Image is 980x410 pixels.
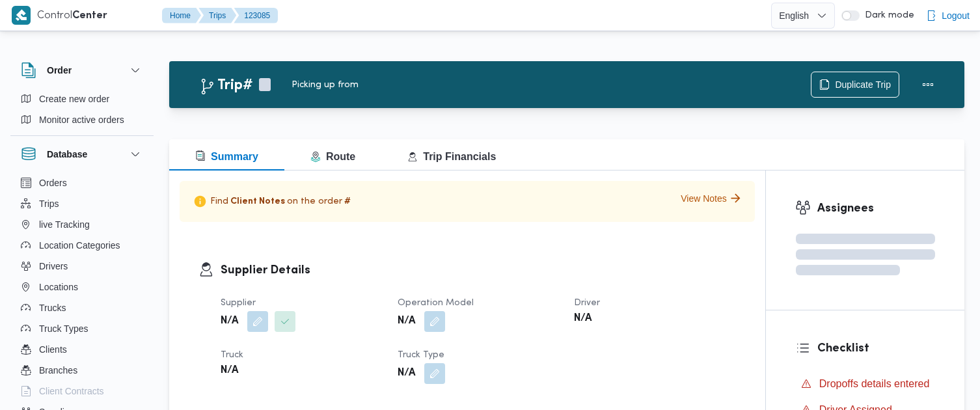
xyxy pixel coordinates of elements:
button: Create new order [16,89,148,109]
span: Trips [39,196,59,212]
b: N/A [221,314,238,329]
span: Client Contracts [39,383,104,399]
h3: Checklist [817,340,935,357]
span: live Tracking [39,217,90,232]
button: Orders [16,172,148,193]
span: Locations [39,279,78,295]
h3: Assignees [817,200,935,217]
button: Branches [16,360,148,381]
b: Center [72,11,107,21]
img: X8yXhbKr1z7QwAAAABJRU5ErkJggg== [12,6,31,25]
span: Client Notes [230,197,285,207]
button: Actions [915,72,941,98]
span: Truck [221,351,243,359]
span: Trip Financials [407,151,496,162]
h3: Order [47,62,72,78]
button: Trips [16,193,148,214]
span: Trucks [39,300,66,316]
span: Summary [195,151,258,162]
button: 123085 [234,8,278,23]
h2: Trip# [199,77,252,94]
button: Drivers [16,256,148,277]
span: Clients [39,342,67,357]
div: Order [10,89,154,135]
span: Dropoffs details entered [819,378,930,389]
span: Dark mode [860,10,914,21]
button: Order [21,62,143,78]
b: N/A [574,311,592,327]
button: View Notes [681,191,744,205]
span: Orders [39,175,67,191]
button: Clients [16,339,148,360]
span: Location Categories [39,238,120,253]
button: Duplicate Trip [811,72,899,98]
span: Duplicate Trip [835,77,891,92]
span: Operation Model [398,299,474,307]
b: N/A [221,363,238,379]
span: Dropoffs details entered [819,376,930,392]
h3: Supplier Details [221,262,736,279]
button: Truck Types [16,318,148,339]
span: # [344,197,351,207]
span: Logout [942,8,970,23]
button: Database [21,146,143,162]
span: Driver [574,299,600,307]
button: live Tracking [16,214,148,235]
span: Drivers [39,258,68,274]
span: Truck Types [39,321,88,336]
span: Route [310,151,355,162]
button: Locations [16,277,148,297]
button: Home [162,8,201,23]
span: Monitor active orders [39,112,124,128]
b: N/A [398,314,415,329]
button: Monitor active orders [16,109,148,130]
span: Create new order [39,91,109,107]
button: Logout [921,3,975,29]
h3: Database [47,146,87,162]
b: N/A [398,366,415,381]
button: Client Contracts [16,381,148,402]
button: Trips [198,8,236,23]
button: Location Categories [16,235,148,256]
button: Dropoffs details entered [796,374,935,394]
p: Find on the order [190,191,353,212]
span: Branches [39,362,77,378]
span: Truck Type [398,351,444,359]
button: Trucks [16,297,148,318]
div: Picking up from [292,78,811,92]
span: Supplier [221,299,256,307]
